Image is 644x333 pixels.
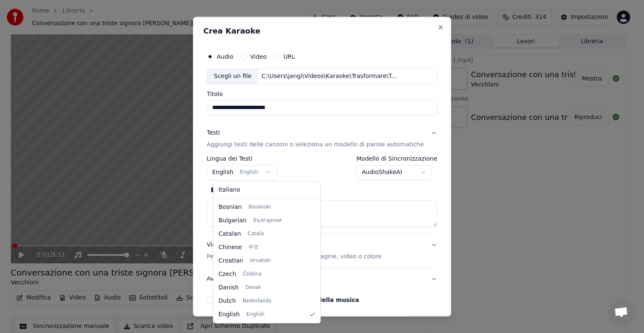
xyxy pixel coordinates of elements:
[218,186,240,194] span: Italiano
[218,310,240,319] span: English
[218,230,241,238] span: Catalan
[250,258,271,264] span: Hrvatski
[248,231,264,237] span: Català
[243,298,271,304] span: Nederlands
[249,204,271,211] span: Bosanski
[218,257,243,265] span: Croatian
[245,284,261,291] span: Dansk
[249,244,259,251] span: 中文
[218,297,236,305] span: Dutch
[253,217,281,224] span: Български
[247,311,265,318] span: English
[243,271,262,278] span: Čeština
[218,216,247,225] span: Bulgarian
[218,203,242,211] span: Bosnian
[218,270,236,278] span: Czech
[218,284,239,292] span: Danish
[218,243,242,252] span: Chinese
